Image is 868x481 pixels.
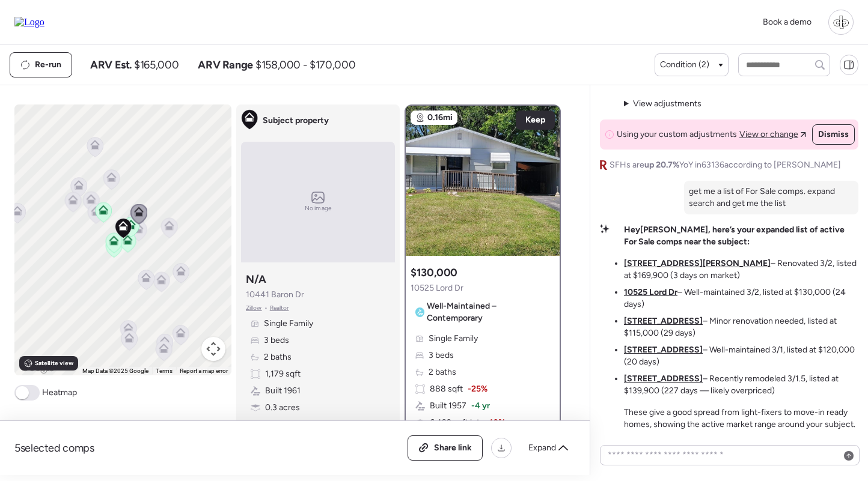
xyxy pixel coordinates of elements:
[17,360,57,375] a: Open this area in Google Maps (opens a new window)
[689,186,854,210] p: get me a list of For Sale comps. expand search and get me the list
[624,258,858,282] li: – Renovated 3/2, listed at $169,900 (3 days on market)
[265,419,293,431] span: Garage
[624,373,858,397] li: – Recently remodeled 3/1.5, listed at $139,900 (227 days — likely overpriced)
[624,287,677,297] a: 10525 Lord Dr
[427,112,453,124] span: 0.16mi
[35,59,61,71] span: Re-run
[430,383,463,395] span: 888 sqft
[265,402,300,414] span: 0.3 acres
[624,98,701,110] summary: View adjustments
[818,129,849,141] span: Dismiss
[201,337,225,361] button: Map camera controls
[624,344,858,368] li: – Well-maintained 3/1, listed at $120,000 (20 days)
[246,272,266,286] h3: N/A
[42,387,77,399] span: Heatmap
[198,58,253,72] span: ARV Range
[624,374,703,384] a: [STREET_ADDRESS]
[263,115,329,127] span: Subject property
[264,334,289,346] span: 3 beds
[134,58,179,72] span: $165,000
[525,114,545,126] span: Keep
[156,368,173,374] a: Terms (opens in new tab)
[617,129,737,141] span: Using your custom adjustments
[255,58,355,72] span: $158,000 - $170,000
[471,400,490,412] span: -4 yr
[468,383,487,395] span: -25%
[430,400,466,412] span: Built 1957
[624,316,703,326] a: [STREET_ADDRESS]
[624,286,858,310] li: – Well-maintained 3/2, listed at $130,000 (24 days)
[90,58,132,72] span: ARV Est.
[246,289,304,301] span: 10441 Baron Dr
[264,351,292,363] span: 2 baths
[246,303,262,313] span: Zillow
[265,385,301,397] span: Built 1961
[624,407,858,431] p: These give a good spread from light-fixers to move-in ready homes, showing the active market rang...
[660,59,709,71] span: Condition (2)
[624,345,703,355] a: [STREET_ADDRESS]
[484,417,505,429] span: -43%
[624,315,858,339] li: – Minor renovation needed, listed at $115,000 (29 days)
[265,368,301,380] span: 1,179 sqft
[427,300,550,324] span: Well-Maintained – Contemporary
[430,417,480,429] span: 6,499 sqft lot
[624,258,771,268] a: [STREET_ADDRESS][PERSON_NAME]
[640,225,708,235] strong: [PERSON_NAME]
[624,225,845,247] strong: Hey , here’s your expanded list of active For Sale comps near the subject:
[305,204,331,213] span: No image
[644,160,679,170] span: up 20.7%
[17,360,57,375] img: Google
[264,318,313,330] span: Single Family
[434,442,472,454] span: Share link
[411,282,463,294] span: 10525 Lord Dr
[739,129,798,141] span: View or change
[528,442,556,454] span: Expand
[264,303,267,313] span: •
[411,265,457,280] h3: $130,000
[35,358,73,368] span: Satellite view
[180,368,228,374] a: Report a map error
[429,333,478,345] span: Single Family
[633,98,701,109] span: View adjustments
[82,368,148,374] span: Map Data ©2025 Google
[739,129,806,141] a: View or change
[763,17,811,27] span: Book a demo
[14,441,94,455] span: 5 selected comps
[429,349,454,362] span: 3 beds
[610,159,841,171] span: SFHs are YoY in 63136 according to [PERSON_NAME]
[429,366,456,378] span: 2 baths
[270,303,289,313] span: Realtor
[14,17,44,28] img: Logo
